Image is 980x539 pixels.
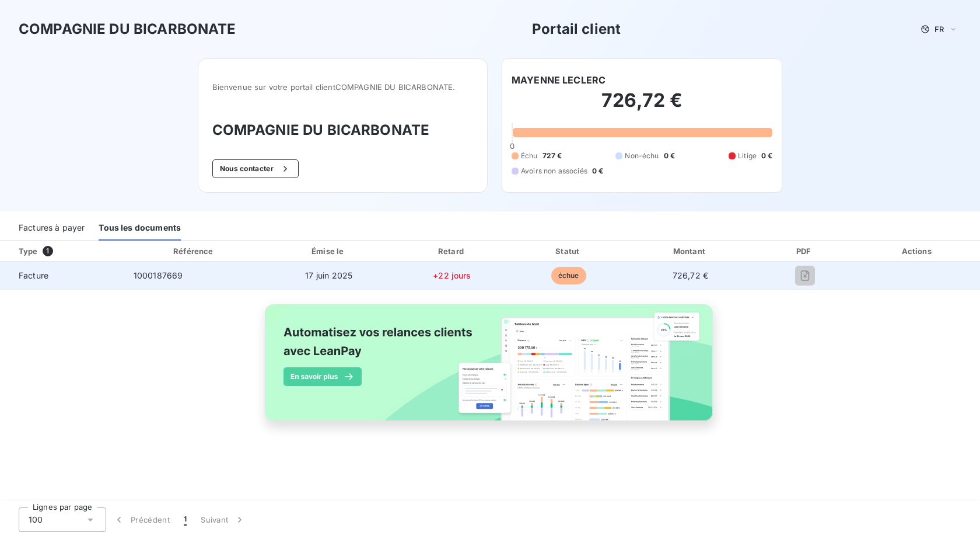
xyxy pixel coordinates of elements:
h3: Portail client [532,19,621,40]
h3: COMPAGNIE DU BICARBONATE [212,120,473,141]
span: Litige [738,151,757,161]
span: 17 juin 2025 [305,270,352,280]
div: Retard [395,245,509,257]
span: 0 € [664,151,675,161]
span: 727 € [542,151,562,161]
span: 1 [43,246,53,256]
span: 0 € [761,151,772,161]
div: Statut [513,245,624,257]
span: 0 € [592,166,603,176]
span: Échu [521,151,538,161]
button: Nous contacter [212,159,299,178]
div: Type [12,245,122,257]
h2: 726,72 € [512,89,772,124]
h3: COMPAGNIE DU BICARBONATE [19,19,236,40]
div: Actions [857,245,978,257]
div: Tous les documents [99,216,181,241]
span: Facture [9,270,115,281]
span: 1000187669 [134,270,183,280]
span: 0 [510,141,514,151]
span: +22 jours [433,270,471,280]
span: FR [935,25,944,34]
div: Montant [629,245,752,257]
span: Avoirs non associés [521,166,587,176]
span: Bienvenue sur votre portail client COMPAGNIE DU BICARBONATE . [212,82,473,92]
button: Suivant [194,507,253,532]
button: 1 [177,507,194,532]
div: Factures à payer [19,216,85,241]
span: 100 [29,514,43,526]
button: Précédent [106,507,177,532]
div: Référence [173,246,213,256]
span: échue [551,267,586,284]
div: Émise le [267,245,391,257]
span: 726,72 € [673,270,708,280]
span: Non-échu [625,151,659,161]
img: banner [254,297,726,441]
h6: MAYENNE LECLERC [512,73,605,87]
div: PDF [757,245,853,257]
span: 1 [184,514,187,526]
